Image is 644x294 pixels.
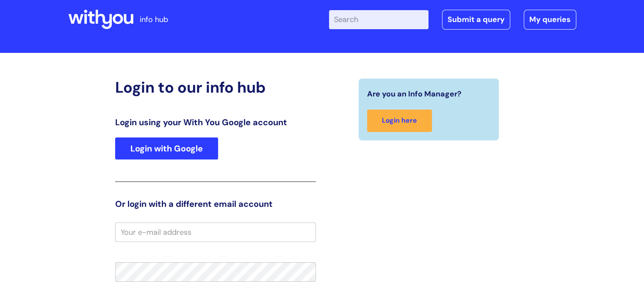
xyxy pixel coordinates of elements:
[367,110,432,132] a: Login here
[115,78,316,96] h2: Login to our info hub
[115,199,316,209] h3: Or login with a different email account
[140,13,168,26] p: info hub
[115,117,316,127] h3: Login using your With You Google account
[524,10,576,29] a: My queries
[115,223,316,242] input: Your e-mail address
[329,10,428,29] input: Search
[115,137,218,159] a: Login with Google
[442,10,510,29] a: Submit a query
[367,87,462,101] span: Are you an Info Manager?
